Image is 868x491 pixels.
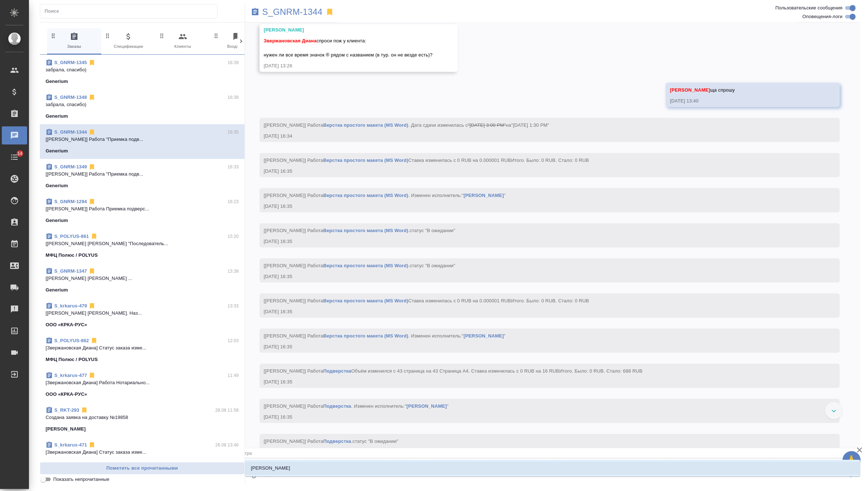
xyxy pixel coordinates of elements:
[462,333,506,339] span: " "
[40,333,245,368] div: S_POLYUS-86212:03[Звержановская Диана] Статус заказа изме...МФЦ Полюс / POLYUS
[40,402,245,437] div: S_RKT-29328.08 11:58Создана заявка на доставку №19858[PERSON_NAME]
[264,133,815,140] div: [DATE] 16:34
[464,333,504,339] a: [PERSON_NAME]
[228,337,239,344] p: 12:03
[405,404,448,409] span: " "
[46,217,68,224] p: Generium
[511,158,589,163] span: Итого. Было: 0 RUB. Стало: 0 RUB
[40,124,245,159] div: S_GNRM-134416:35[[PERSON_NAME]] Работа "Приемка подв...Generium
[228,302,239,310] p: 13:33
[104,32,153,50] span: Спецификации
[159,32,207,50] span: Клиенты
[45,6,217,16] input: Поиск
[353,439,398,444] span: статус "В ожидании"
[264,203,815,210] div: [DATE] 16:35
[264,238,815,246] div: [DATE] 16:35
[264,193,506,198] span: [[PERSON_NAME]] Работа . Изменен исполнитель:
[46,425,86,433] p: [PERSON_NAME]
[215,441,239,449] p: 26.08 13:46
[802,13,843,20] span: Оповещения-логи
[2,148,27,166] a: 14
[670,88,735,93] span: ща спрошу
[46,379,239,386] p: [Звержановская Диана] Работа Нотариально...
[228,233,239,240] p: 15:20
[40,298,245,333] div: S_krkarus-47913:33[[PERSON_NAME] [PERSON_NAME]. Наз...ООО «КРКА-РУС»
[323,123,408,128] a: Верстка простого макета (MS Word)
[264,404,449,409] span: [[PERSON_NAME]] Работа . Изменен исполнитель:
[81,407,88,414] svg: Отписаться
[410,263,455,269] span: статус "В ожидании"
[44,464,241,473] span: Пометить все прочитанными
[846,453,858,468] span: 🙏
[264,123,549,128] span: [[PERSON_NAME]] Работа . Дата сдачи изменилась с на
[464,193,504,198] a: [PERSON_NAME]
[670,98,814,105] div: [DATE] 13:40
[40,228,245,263] div: S_POLYUS-86115:20[[PERSON_NAME] [PERSON_NAME] "Последователь...МФЦ Полюс / POLYUS
[264,263,455,269] span: [[PERSON_NAME]] Работа .
[462,193,506,198] span: " "
[323,228,408,234] a: Верстка простого макета (MS Word)
[88,268,96,275] svg: Отписаться
[410,228,455,234] span: статус "В ожидании"
[13,150,27,157] span: 14
[46,391,87,398] p: ООО «КРКА-РУС»
[228,268,239,275] p: 13:38
[775,4,843,12] span: Пользовательские сообщения
[323,298,408,304] a: Верстка простого макета (MS Word)
[46,275,239,282] p: [[PERSON_NAME] [PERSON_NAME] ...
[264,333,506,339] span: [[PERSON_NAME]] Работа . Изменен исполнитель:
[323,193,408,198] a: Верстка простого макета (MS Word)
[88,302,96,310] svg: Отписаться
[559,369,642,374] span: Итого. Было: 0 RUB. Стало: 688 RUB
[228,59,239,66] p: 16:39
[262,8,323,16] a: S_GNRM-1344
[46,171,239,178] p: [[PERSON_NAME]] Работа "Приемка подв...
[46,136,239,143] p: [[PERSON_NAME]] Работа "Приемка подв...
[54,303,87,309] a: S_krkarus-479
[843,451,861,469] button: 🙏
[670,88,710,93] span: [PERSON_NAME]
[54,234,89,239] a: S_POLYUS-861
[215,407,239,414] p: 28.08 11:58
[46,321,87,328] p: ООО «КРКА-РУС»
[264,26,433,34] div: [PERSON_NAME]
[264,369,643,374] span: [[PERSON_NAME]] Работа Объём изменился c 43 страница на 43 Страница А4. Ставка изменилась c 0 RUB...
[46,66,239,74] p: забрала, спасибо)
[50,32,57,39] svg: Зажми и перетащи, чтобы поменять порядок вкладок
[40,263,245,298] div: S_GNRM-134713:38[[PERSON_NAME] [PERSON_NAME] ...Generium
[40,159,245,194] div: S_GNRM-134916:33[[PERSON_NAME]] Работа "Приемка подв...Generium
[323,404,351,409] a: Подверстка
[46,205,239,213] p: [[PERSON_NAME]] Работа Приемка подверс...
[54,373,87,378] a: S_krkarus-477
[468,123,506,128] span: "[DATE] 3:00 PM"
[46,252,98,259] p: МФЦ Полюс / POLYUS
[54,95,87,100] a: S_GNRM-1348
[46,240,239,247] p: [[PERSON_NAME] [PERSON_NAME] "Последователь...
[264,273,815,281] div: [DATE] 16:35
[264,38,433,58] span: спроси пож у клиента: нужен ли все время значок ® рядом с названием (в тур. он не везде есть)?
[264,38,317,43] span: Звержановская Диана
[511,298,589,304] span: Итого. Было: 0 RUB. Стало: 0 RUB
[54,129,87,135] a: S_GNRM-1344
[46,344,239,352] p: [Звержановская Диана] Статус заказа изме...
[54,407,79,413] a: S_RKT-293
[46,101,239,108] p: забрала, спасибо)
[88,441,96,449] svg: Отписаться
[54,442,87,448] a: S_krkarus-471
[251,465,290,472] p: [PERSON_NAME]
[46,414,239,421] p: Создана заявка на доставку №19858
[46,113,68,120] p: Generium
[264,168,815,175] div: [DATE] 16:35
[46,147,68,155] p: Generium
[54,164,87,169] a: S_GNRM-1349
[46,460,87,467] p: ООО «КРКА-РУС»
[228,372,239,379] p: 11:49
[511,123,549,128] span: "[DATE] 1:30 PM"
[264,158,589,163] span: [[PERSON_NAME]] Работа Ставка изменилась с 0 RUB на 0.000001 RUB
[213,32,261,50] span: Входящие
[40,462,245,475] button: Пометить все прочитанными
[323,263,408,269] a: Верстка простого макета (MS Word)
[264,414,815,421] div: [DATE] 16:35
[54,60,87,65] a: S_GNRM-1345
